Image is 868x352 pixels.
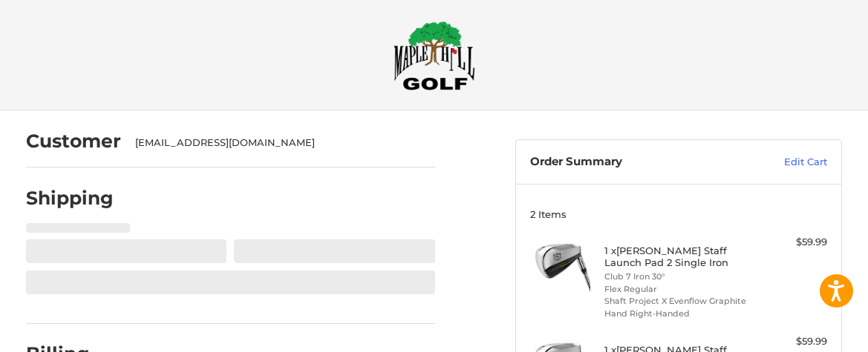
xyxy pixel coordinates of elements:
a: Edit Cart [733,155,827,170]
img: Maple Hill Golf [394,21,475,90]
h2: Customer [26,130,121,153]
div: $59.99 [753,235,827,250]
h3: 2 Items [530,208,827,220]
li: Flex Regular [604,283,749,296]
li: Shaft Project X Evenflow Graphite [604,295,749,308]
h4: 1 x [PERSON_NAME] Staff Launch Pad 2 Single Iron [604,245,749,269]
h3: Order Summary [530,155,732,170]
h2: Shipping [26,187,114,210]
div: [EMAIL_ADDRESS][DOMAIN_NAME] [135,136,420,150]
li: Club 7 Iron 30° [604,270,749,283]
